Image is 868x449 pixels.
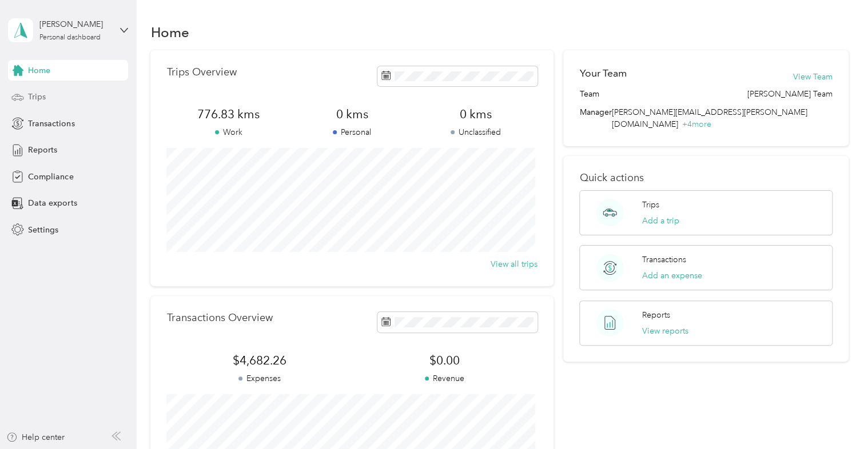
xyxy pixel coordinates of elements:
[166,352,352,368] span: $4,682.26
[166,126,290,138] p: Work
[290,106,414,122] span: 0 kms
[352,372,537,384] p: Revenue
[579,88,599,100] span: Team
[352,352,537,368] span: $0.00
[28,65,50,77] span: Home
[28,171,73,183] span: Compliance
[28,224,58,236] span: Settings
[166,66,236,78] p: Trips Overview
[682,119,711,129] span: + 4 more
[39,18,111,30] div: [PERSON_NAME]
[28,91,46,103] span: Trips
[491,258,537,270] button: View all trips
[414,106,537,122] span: 0 kms
[166,312,272,324] p: Transactions Overview
[28,197,77,209] span: Data exports
[414,126,537,138] p: Unclassified
[642,199,659,211] p: Trips
[579,172,832,184] p: Quick actions
[747,88,833,100] span: [PERSON_NAME] Team
[6,431,65,443] button: Help center
[579,66,626,81] h2: Your Team
[642,215,679,227] button: Add a trip
[39,34,101,41] div: Personal dashboard
[642,325,688,337] button: View reports
[804,385,868,449] iframe: Everlance-gr Chat Button Frame
[611,107,807,129] span: [PERSON_NAME][EMAIL_ADDRESS][PERSON_NAME][DOMAIN_NAME]
[166,372,352,384] p: Expenses
[642,270,702,282] button: Add an expense
[166,106,290,122] span: 776.83 kms
[642,309,670,321] p: Reports
[150,26,189,38] h1: Home
[793,71,833,83] button: View Team
[579,106,611,130] span: Manager
[28,118,74,130] span: Transactions
[642,254,686,266] p: Transactions
[290,126,414,138] p: Personal
[28,144,57,156] span: Reports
